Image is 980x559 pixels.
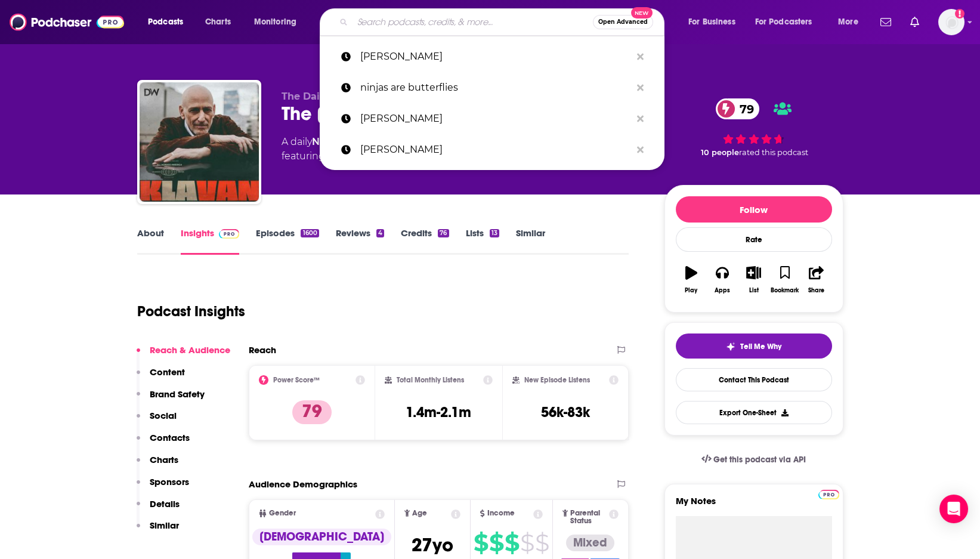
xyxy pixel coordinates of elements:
div: Bookmark [771,287,799,294]
div: Mixed [566,535,614,551]
span: Gender [269,509,296,517]
p: Similar [150,520,179,531]
span: Podcasts [148,14,183,30]
button: open menu [747,13,830,32]
a: About [137,227,164,255]
button: tell me why sparkleTell Me Why [676,333,832,359]
img: The Andrew Klavan Show [140,82,259,202]
p: Brand Safety [150,388,205,400]
button: Bookmark [769,258,800,301]
button: Share [800,258,831,301]
a: News [312,136,339,147]
button: Sponsors [137,476,189,498]
a: Reviews4 [336,227,384,255]
a: Lists13 [466,227,499,255]
div: 79 10 peoplerated this podcast [664,91,843,165]
a: [PERSON_NAME] [320,134,664,165]
a: ninjas are butterflies [320,72,664,103]
p: carey nieuwhof [360,103,631,134]
div: Search podcasts, credits, & more... [331,8,676,36]
span: $ [520,533,534,552]
div: 4 [376,229,384,237]
button: Charts [137,454,178,476]
a: InsightsPodchaser Pro [181,227,240,255]
a: Contact This Podcast [676,368,832,391]
span: $ [489,533,503,552]
img: Podchaser - Follow, Share and Rate Podcasts [10,11,124,33]
a: Charts [197,13,238,32]
h2: Power Score™ [273,376,320,384]
div: Apps [715,287,730,294]
a: Pro website [818,488,839,499]
svg: Add a profile image [955,9,964,18]
span: rated this podcast [739,148,808,157]
div: 1600 [301,229,319,237]
p: Charts [150,454,178,465]
p: Sponsors [150,476,189,487]
p: 79 [292,400,332,424]
h1: Podcast Insights [137,302,245,320]
h3: 56k-83k [541,403,590,421]
span: Get this podcast via API [713,455,806,465]
p: andrew klavan [360,41,631,72]
div: Share [808,287,824,294]
button: Contacts [137,432,190,454]
span: Age [412,509,427,517]
span: $ [535,533,549,552]
p: Reach & Audience [150,344,230,356]
button: open menu [140,13,199,32]
button: List [738,258,769,301]
button: open menu [680,13,750,32]
label: My Notes [676,495,832,516]
button: Reach & Audience [137,344,230,366]
a: [PERSON_NAME] [320,41,664,72]
span: 10 people [701,148,739,157]
img: User Profile [938,9,964,35]
a: Credits76 [401,227,449,255]
p: eric metaxas [360,134,631,165]
h2: Total Monthly Listens [397,376,464,384]
span: For Business [688,14,735,30]
button: Details [137,498,180,520]
span: Parental Status [570,509,607,525]
span: New [631,7,653,18]
a: Similar [516,227,545,255]
button: Follow [676,196,832,223]
a: Episodes1600 [256,227,319,255]
button: Play [676,258,707,301]
img: tell me why sparkle [726,342,735,351]
span: Open Advanced [598,19,648,25]
button: Apps [707,258,738,301]
img: Podchaser Pro [818,490,839,499]
div: 76 [438,229,449,237]
div: Open Intercom Messenger [939,495,968,523]
span: featuring [282,149,499,163]
span: Income [487,509,515,517]
h2: Reach [249,344,276,356]
p: Details [150,498,180,509]
a: Show notifications dropdown [876,12,896,32]
img: Podchaser Pro [219,229,240,239]
button: Social [137,410,177,432]
span: 79 [728,98,760,119]
span: Monitoring [254,14,296,30]
p: Contacts [150,432,190,443]
button: Content [137,366,185,388]
button: open menu [246,13,312,32]
div: Rate [676,227,832,252]
div: [DEMOGRAPHIC_DATA] [252,529,391,545]
div: Play [685,287,697,294]
span: The Daily Wire [282,91,356,102]
span: Tell Me Why [740,342,781,351]
p: Content [150,366,185,378]
span: For Podcasters [755,14,812,30]
span: More [838,14,858,30]
a: [PERSON_NAME] [320,103,664,134]
input: Search podcasts, credits, & more... [353,13,593,32]
p: Social [150,410,177,421]
button: Open AdvancedNew [593,15,653,29]
button: Export One-Sheet [676,401,832,424]
div: A daily podcast [282,135,499,163]
h2: Audience Demographics [249,478,357,490]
